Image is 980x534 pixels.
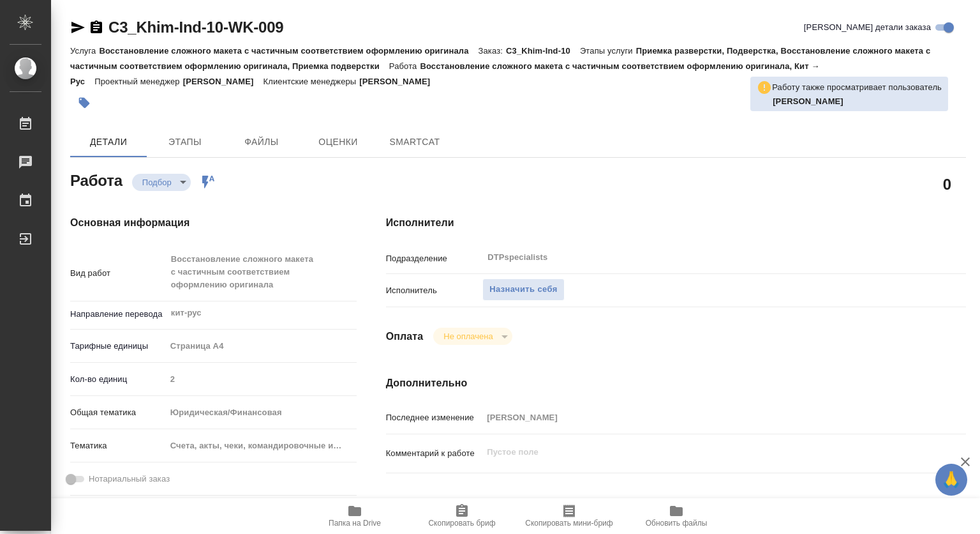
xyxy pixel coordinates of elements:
[773,95,942,108] p: Матвеева Мария
[479,46,506,56] p: Заказ:
[428,519,495,528] span: Скопировать бриф
[943,173,951,195] h2: 0
[108,19,284,36] a: C3_Khim-Ind-10-WK-009
[489,282,557,297] span: Назначить себя
[154,134,216,150] span: Этапы
[70,61,820,86] p: Восстановление сложного макета с частичным соответствием оформлению оригинала, Кит → Рус
[132,174,191,191] div: Подбор
[70,89,98,117] button: Добавить тэг
[386,284,483,297] p: Исполнитель
[70,215,335,231] h4: Основная информация
[482,408,917,427] input: Пустое поле
[301,498,408,534] button: Папка на Drive
[308,134,369,150] span: Оценки
[183,77,264,86] p: [PERSON_NAME]
[70,340,166,353] p: Тарифные единицы
[433,328,512,345] div: Подбор
[386,329,424,344] h4: Оплата
[482,278,564,301] button: Назначить себя
[99,46,478,56] p: Восстановление сложного макета с частичным соответствием оформлению оригинала
[70,439,166,452] p: Тематика
[70,406,166,419] p: Общая тематика
[89,473,170,485] span: Нотариальный заказ
[70,46,99,56] p: Услуга
[70,373,166,386] p: Кол-во единиц
[94,77,182,86] p: Проектный менеджер
[70,168,122,191] h2: Работа
[329,519,381,528] span: Папка на Drive
[408,498,516,534] button: Скопировать бриф
[482,491,917,512] textarea: /Clients/Khim-Ind/Orders/C3_Khim-Ind-10/DTP/C3_Khim-Ind-10-WK-009
[389,61,420,71] p: Работа
[773,96,843,106] b: [PERSON_NAME]
[70,267,166,280] p: Вид работ
[359,77,440,86] p: [PERSON_NAME]
[264,77,360,86] p: Клиентские менеджеры
[386,215,966,231] h4: Исполнители
[231,134,292,150] span: Файлы
[646,519,708,528] span: Обновить файлы
[580,46,636,56] p: Этапы услуги
[525,519,612,528] span: Скопировать мини-бриф
[772,81,942,94] p: Работу также просматривает пользователь
[166,435,357,457] div: Счета, акты, чеки, командировочные и таможенные документы
[384,134,445,150] span: SmartCat
[440,331,496,342] button: Не оплачена
[804,21,931,34] span: [PERSON_NAME] детали заказа
[386,447,483,460] p: Комментарий к работе
[70,20,85,35] button: Скопировать ссылку для ЯМессенджера
[89,20,104,35] button: Скопировать ссылку
[386,496,483,509] p: Путь на drive
[70,308,166,321] p: Направление перевода
[138,177,175,188] button: Подбор
[166,370,357,388] input: Пустое поле
[506,46,580,56] p: C3_Khim-Ind-10
[386,411,483,424] p: Последнее изменение
[935,464,967,496] button: 🙏
[386,252,483,265] p: Подразделение
[623,498,730,534] button: Обновить файлы
[78,134,139,150] span: Детали
[166,335,357,357] div: Страница А4
[386,376,966,391] h4: Дополнительно
[940,466,962,493] span: 🙏
[166,402,357,423] div: Юридическая/Финансовая
[516,498,623,534] button: Скопировать мини-бриф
